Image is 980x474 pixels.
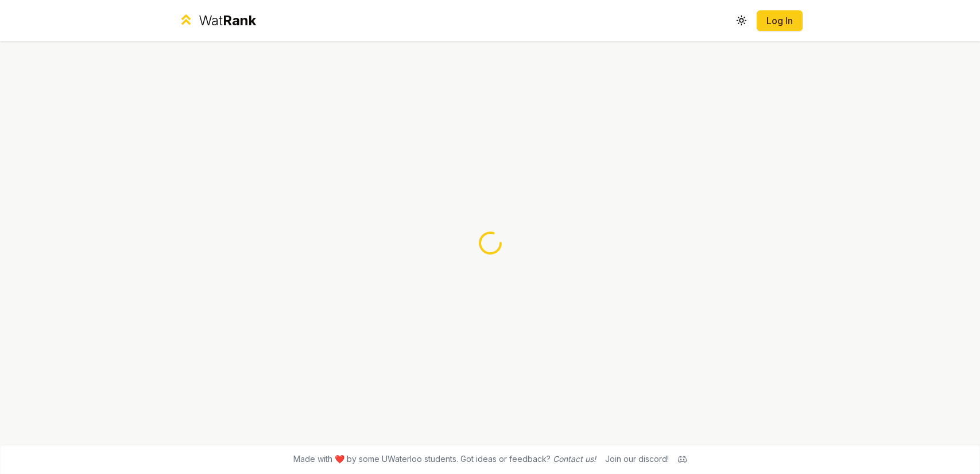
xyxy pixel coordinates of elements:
[757,10,803,31] button: Log In
[223,12,256,29] span: Rank
[293,453,596,465] span: Made with ❤️ by some UWaterloo students. Got ideas or feedback?
[199,11,256,30] div: Wat
[178,11,257,30] a: WatRank
[605,453,669,465] div: Join our discord!
[553,454,596,464] a: Contact us!
[766,14,793,28] a: Log In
